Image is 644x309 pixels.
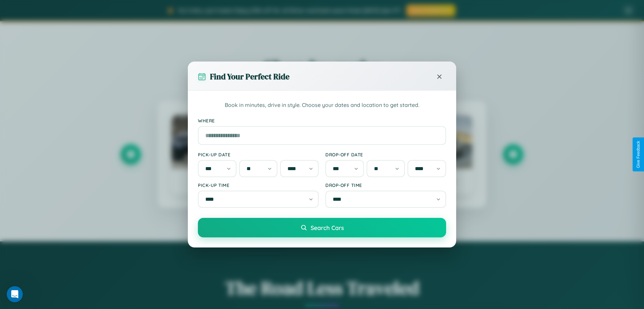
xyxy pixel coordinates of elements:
button: Search Cars [198,218,446,237]
label: Where [198,118,446,123]
label: Pick-up Time [198,182,319,188]
h3: Find Your Perfect Ride [210,71,289,82]
label: Drop-off Date [325,152,446,157]
p: Book in minutes, drive in style. Choose your dates and location to get started. [198,101,446,110]
label: Pick-up Date [198,152,319,157]
label: Drop-off Time [325,182,446,188]
span: Search Cars [311,224,344,231]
